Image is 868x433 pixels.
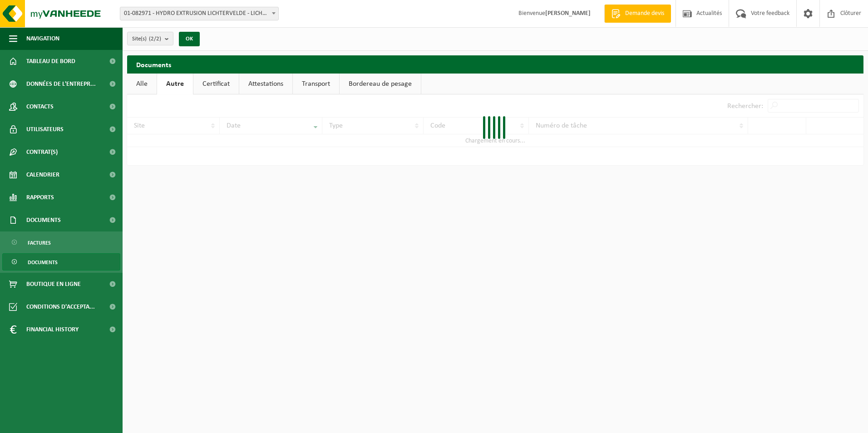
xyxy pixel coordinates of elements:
[193,74,239,94] a: Certificat
[26,27,59,50] span: Navigation
[26,95,54,118] span: Contacts
[120,7,279,20] span: 01-082971 - HYDRO EXTRUSION LICHTERVELDE - LICHTERVELDE
[26,318,79,341] span: Financial History
[26,209,61,231] span: Documents
[179,32,200,46] button: OK
[26,141,58,163] span: Contrat(s)
[127,74,157,94] a: Alle
[26,73,96,95] span: Données de l'entrepr...
[132,32,161,46] span: Site(s)
[623,9,666,18] span: Demande devis
[26,273,81,295] span: Boutique en ligne
[26,163,59,186] span: Calendrier
[545,10,591,17] strong: [PERSON_NAME]
[26,295,95,318] span: Conditions d'accepta...
[26,50,75,73] span: Tableau de bord
[604,5,671,23] a: Demande devis
[26,118,64,141] span: Utilisateurs
[157,74,193,94] a: Autre
[340,74,421,94] a: Bordereau de pesage
[2,234,120,251] a: Factures
[293,74,339,94] a: Transport
[2,253,120,271] a: Documents
[26,186,54,209] span: Rapports
[127,55,863,73] h2: Documents
[28,234,51,251] span: Factures
[120,7,278,20] span: 01-082971 - HYDRO EXTRUSION LICHTERVELDE - LICHTERVELDE
[239,74,292,94] a: Attestations
[149,36,161,42] count: (2/2)
[127,32,173,45] button: Site(s)(2/2)
[28,254,58,271] span: Documents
